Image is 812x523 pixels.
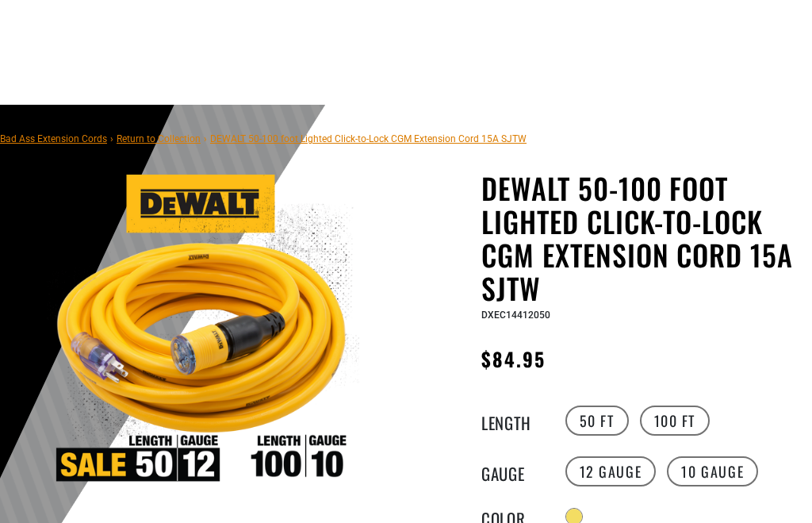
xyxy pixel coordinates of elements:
h1: DEWALT 50-100 foot Lighted Click-to-Lock CGM Extension Cord 15A SJTW [481,171,800,305]
span: › [110,133,113,144]
span: $84.95 [481,344,546,373]
legend: Gauge [481,461,561,482]
span: DEWALT 50-100 foot Lighted Click-to-Lock CGM Extension Cord 15A SJTW [210,133,527,144]
span: › [204,133,207,144]
legend: Length [481,410,561,431]
label: 50 FT [565,406,629,436]
label: 100 FT [640,406,710,436]
span: DXEC14412050 [481,310,550,321]
a: Return to Collection [117,133,201,144]
label: 12 Gauge [565,456,657,486]
label: 10 Gauge [667,456,758,486]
